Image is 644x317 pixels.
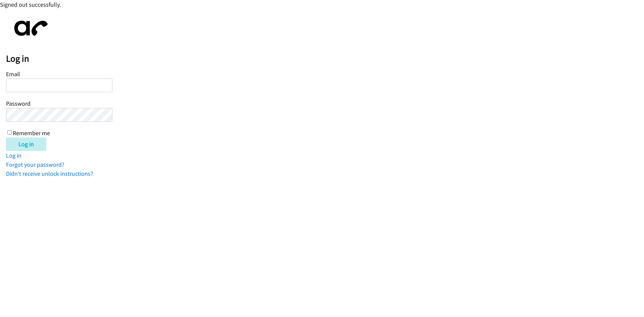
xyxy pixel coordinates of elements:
a: Log in [6,152,21,159]
label: Email [6,70,20,78]
input: Log in [6,138,46,151]
label: Remember me [13,129,50,137]
a: Forgot your password? [6,161,64,168]
a: Didn't receive unlock instructions? [6,170,93,177]
h2: Log in [6,53,644,64]
label: Password [6,100,31,107]
img: aphone-8a226864a2ddd6a5e75d1ebefc011f4aa8f32683c2d82f3fb0802fe031f96514.svg [6,15,53,42]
